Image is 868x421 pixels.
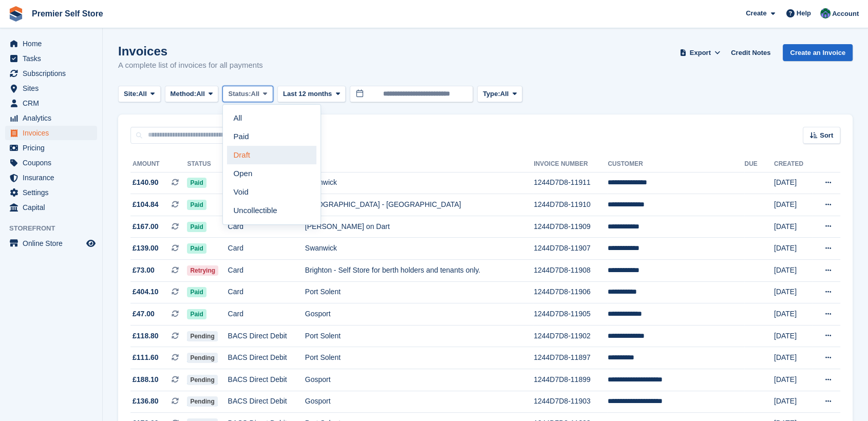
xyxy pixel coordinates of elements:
td: [DATE] [774,303,813,326]
a: Open [227,164,316,183]
a: menu [5,236,97,251]
a: menu [5,156,97,170]
th: Amount [130,156,187,173]
td: 1244D7D8-11907 [534,238,608,260]
span: Insurance [23,170,84,185]
span: All [500,89,509,99]
span: Analytics [23,111,84,125]
span: £47.00 [133,309,155,319]
span: Paid [187,222,206,232]
span: £188.10 [133,374,159,385]
span: £167.00 [133,221,159,232]
a: menu [5,170,97,185]
a: menu [5,141,97,155]
span: Pending [187,375,217,385]
th: Status [187,156,228,173]
td: [PERSON_NAME] on Dart [305,216,534,238]
p: A complete list of invoices for all payments [118,60,263,71]
span: CRM [23,96,84,110]
span: £140.90 [133,177,159,188]
td: Card [228,238,305,260]
button: Last 12 months [277,86,346,103]
span: £139.00 [133,243,159,254]
a: menu [5,185,97,200]
span: Account [832,9,859,19]
a: menu [5,111,97,125]
td: Gosport [305,369,534,391]
td: 1244D7D8-11909 [534,216,608,238]
td: Card [228,260,305,282]
th: Created [774,156,813,173]
span: Method: [171,89,197,99]
span: Help [797,8,811,18]
td: [DATE] [774,281,813,303]
span: Sites [23,81,84,95]
span: Last 12 months [283,89,332,99]
button: Method: All [165,86,219,103]
td: Port Solent [305,347,534,369]
td: 1244D7D8-11908 [534,260,608,282]
td: Port Solent [305,325,534,347]
span: Pending [187,396,217,407]
span: £136.80 [133,396,159,407]
span: Status: [228,89,251,99]
span: Type: [483,89,500,99]
a: menu [5,200,97,215]
span: Export [690,48,711,58]
th: Customer [608,156,744,173]
span: Capital [23,200,84,215]
span: All [138,89,147,99]
a: menu [5,51,97,66]
td: [DATE] [774,172,813,194]
td: Card [228,281,305,303]
td: 1244D7D8-11897 [534,347,608,369]
a: menu [5,36,97,51]
a: Premier Self Store [28,5,107,22]
span: Paid [187,309,206,319]
span: Site: [124,89,138,99]
h1: Invoices [118,44,263,58]
td: [DATE] [774,391,813,413]
button: Export [677,44,723,61]
span: Paid [187,178,206,188]
a: Void [227,183,316,201]
span: £104.84 [133,199,159,210]
span: Pending [187,353,217,363]
a: Draft [227,146,316,164]
td: 1244D7D8-11905 [534,303,608,326]
span: Home [23,36,84,51]
a: Credit Notes [727,44,775,61]
span: Create [746,8,766,18]
span: Pending [187,331,217,341]
button: Site: All [118,86,161,103]
td: BACS Direct Debit [228,391,305,413]
td: Swanwick [305,172,534,194]
td: Card [228,216,305,238]
a: Uncollectible [227,201,316,220]
span: £118.80 [133,331,159,341]
td: 1244D7D8-11899 [534,369,608,391]
th: Site [305,156,534,173]
a: menu [5,81,97,95]
td: 1244D7D8-11906 [534,281,608,303]
td: BACS Direct Debit [228,325,305,347]
th: Invoice Number [534,156,608,173]
td: Gosport [305,303,534,326]
a: menu [5,66,97,81]
span: Paid [187,243,206,254]
a: menu [5,126,97,140]
td: Brighton - Self Store for berth holders and tenants only. [305,260,534,282]
td: Port Solent [305,281,534,303]
a: Paid [227,127,316,146]
span: Tasks [23,51,84,66]
span: Coupons [23,156,84,170]
span: £111.60 [133,352,159,363]
td: 1244D7D8-11910 [534,194,608,216]
a: menu [5,96,97,110]
td: 1244D7D8-11902 [534,325,608,347]
td: [DATE] [774,369,813,391]
td: Gosport [305,391,534,413]
span: Paid [187,200,206,210]
td: [DATE] [774,216,813,238]
td: BACS Direct Debit [228,369,305,391]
